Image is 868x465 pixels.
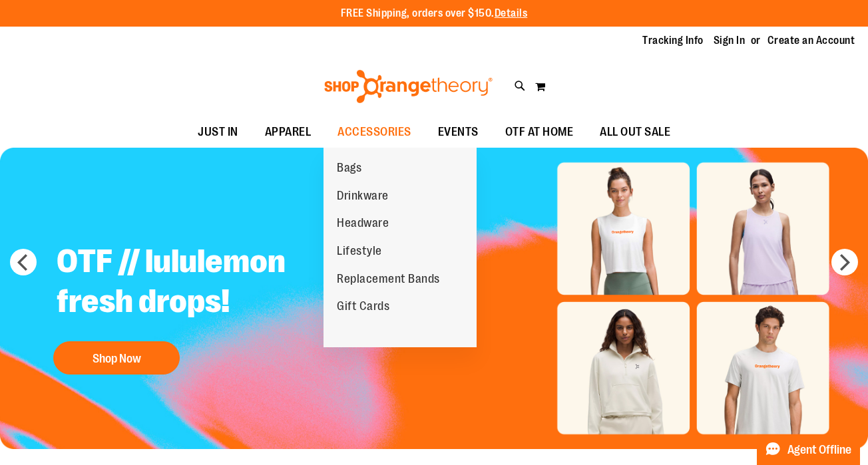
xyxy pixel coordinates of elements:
[53,341,180,375] button: Shop Now
[265,117,312,147] span: APPAREL
[337,299,389,316] span: Gift Cards
[337,117,411,147] span: ACCESSORIES
[600,117,670,147] span: ALL OUT SALE
[642,33,704,48] a: Tracking Info
[322,70,495,103] img: Shop Orangetheory
[767,33,855,48] a: Create an Account
[505,117,574,147] span: OTF AT HOME
[47,232,377,335] h2: OTF // lululemon fresh drops!
[495,7,528,19] a: Details
[831,249,858,275] button: next
[787,444,851,456] span: Agent Offline
[757,434,860,465] button: Agent Offline
[341,6,528,21] p: FREE Shipping, orders over $150.
[438,117,479,147] span: EVENTS
[337,216,389,233] span: Headware
[10,249,37,275] button: prev
[47,232,377,381] a: OTF // lululemon fresh drops! Shop Now
[337,161,361,178] span: Bags
[337,189,389,206] span: Drinkware
[337,272,440,289] span: Replacement Bands
[714,33,746,48] a: Sign In
[337,244,382,261] span: Lifestyle
[198,117,238,147] span: JUST IN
